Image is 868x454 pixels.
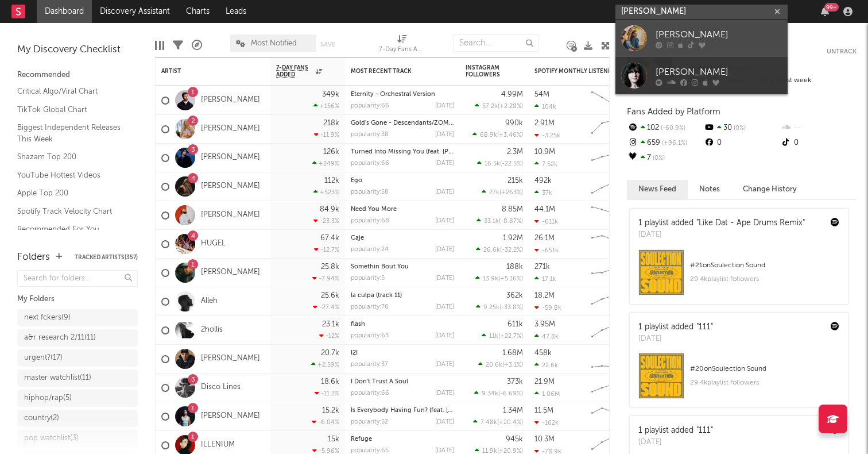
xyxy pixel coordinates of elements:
div: 945k [506,436,523,443]
div: [PERSON_NAME] [656,65,782,79]
div: 10.9M [534,148,555,156]
a: Turned Into Missing You (feat. [PERSON_NAME]) [351,149,494,155]
div: ( ) [474,390,523,397]
div: Ego [351,178,454,184]
span: +5.16 % [500,276,521,282]
div: urgent? ( 17 ) [24,351,63,365]
svg: Chart title [586,115,638,144]
svg: Chart title [586,86,638,115]
div: Filters [173,29,183,62]
div: -7.94 % [312,275,339,282]
div: [DATE] [435,189,454,195]
span: 20.6k [486,362,502,368]
button: Untrack [827,46,857,57]
div: [DATE] [638,437,713,448]
div: [DATE] [435,390,454,397]
a: [PERSON_NAME] [201,411,260,421]
span: 68.9k [480,132,497,138]
div: next fckers ( 9 ) [24,311,71,325]
a: TikTok Global Chart [17,103,126,116]
div: I Don't Trust A Soul [351,379,454,385]
div: 18.6k [321,378,339,386]
div: -23.3 % [313,217,339,225]
a: Is Everybody Having Fun? (feat. [PERSON_NAME] from the sticks) - bullet tooth Remix [351,407,606,414]
div: Eternity - Orchestral Version [351,91,454,98]
div: 10.3M [534,436,555,443]
div: 112k [324,177,339,184]
div: popularity: 52 [351,419,388,425]
div: 659 [627,136,703,151]
div: master watchlist ( 11 ) [24,371,91,385]
div: ( ) [476,217,523,225]
div: Most Recent Track [351,68,437,75]
div: 7-Day Fans Added (7-Day Fans Added) [379,43,425,57]
div: 1 playlist added [638,425,713,437]
svg: Chart title [586,201,638,230]
div: ( ) [482,188,523,196]
div: la culpa (track 11) [351,293,454,299]
span: -60.9 % [659,125,685,132]
div: [DATE] [435,275,454,282]
span: 0 % [651,155,665,161]
svg: Chart title [586,230,638,259]
div: popularity: 66 [351,390,389,397]
div: 1 playlist added [638,217,805,229]
button: 99+ [821,7,829,16]
div: -6.04 % [312,418,339,426]
div: 362k [506,292,523,299]
div: My Folders [17,293,138,306]
a: Biggest Independent Releases This Week [17,121,126,145]
a: Caje [351,235,364,241]
div: popularity: 66 [351,103,389,109]
div: -11.2 % [315,390,339,397]
div: 11.5M [534,407,553,414]
div: Spotify Monthly Listeners [534,68,621,75]
div: 126k [323,148,339,156]
a: next fckers(9) [17,309,138,326]
div: [DATE] [435,103,454,109]
div: pop watchlist ( 3 ) [24,432,79,445]
a: flash [351,321,365,328]
a: Recommended For You [17,223,126,236]
div: -3.25k [534,132,560,139]
div: [DATE] [435,160,454,167]
button: Tracked Artists(357) [75,255,138,260]
div: 7.52k [534,160,557,168]
span: -8.87 % [501,218,521,225]
span: 33.1k [484,218,499,225]
a: I2I [351,350,358,356]
span: 13.9k [483,276,498,282]
input: Search... [453,34,539,52]
div: ( ) [475,275,523,282]
a: ILLENIUM [201,440,235,450]
div: 7 [627,151,703,166]
div: 7-Day Fans Added (7-Day Fans Added) [379,29,425,62]
div: -12.7 % [314,246,339,253]
div: popularity: 63 [351,333,389,339]
div: ( ) [482,332,523,340]
span: +96.1 % [660,140,687,147]
div: 15k [328,436,339,443]
div: popularity: 37 [351,361,388,368]
div: 611k [507,321,523,328]
div: popularity: 24 [351,247,389,253]
div: ( ) [478,361,523,368]
span: +20.4 % [499,420,521,426]
div: -651k [534,247,559,254]
div: 102 [627,121,703,136]
a: Eternity - Orchestral Version [351,91,435,98]
a: [PERSON_NAME] [615,20,788,57]
div: Artist [161,68,247,75]
div: 26.1M [534,234,555,242]
div: [DATE] [435,218,454,224]
span: -32.2 % [502,247,521,253]
div: 990k [505,120,523,127]
div: 18.2M [534,292,555,299]
a: YouTube Hottest Videos [17,169,126,182]
div: 2.91M [534,120,555,127]
div: ( ) [476,246,523,253]
span: +22.7 % [500,333,521,340]
div: 20.7k [321,349,339,357]
a: #20onSoulection Sound29.4kplaylist followers [630,353,848,407]
span: 7.48k [480,420,497,426]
